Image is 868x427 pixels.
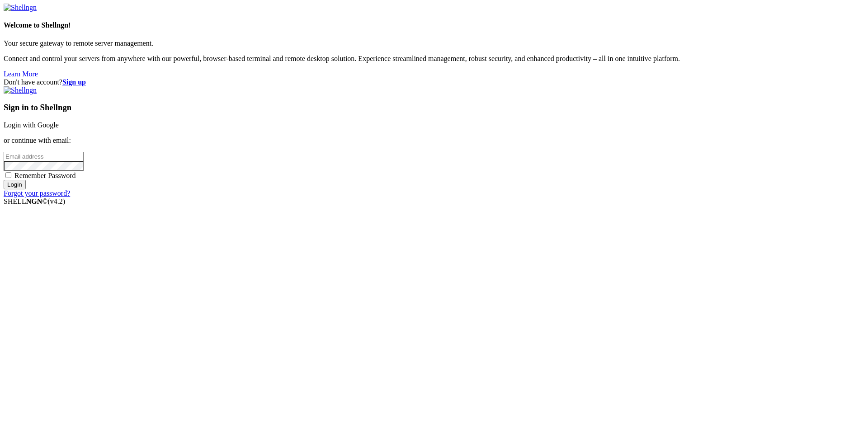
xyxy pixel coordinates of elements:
a: Forgot your password? [4,189,70,197]
span: Remember Password [14,172,76,179]
input: Remember Password [5,172,11,178]
img: Shellngn [4,86,37,94]
a: Learn More [4,70,38,78]
p: or continue with email: [4,136,864,145]
h4: Welcome to Shellngn! [4,21,864,29]
div: Don't have account? [4,78,864,86]
input: Email address [4,152,84,161]
p: Your secure gateway to remote server management. [4,39,864,47]
img: Shellngn [4,4,37,12]
h3: Sign in to Shellngn [4,103,864,113]
a: Login with Google [4,121,59,129]
span: SHELL © [4,197,65,205]
a: Sign up [62,78,86,86]
input: Login [4,180,26,189]
p: Connect and control your servers from anywhere with our powerful, browser-based terminal and remo... [4,55,864,63]
span: 4.2.0 [48,197,66,205]
b: NGN [26,197,42,205]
